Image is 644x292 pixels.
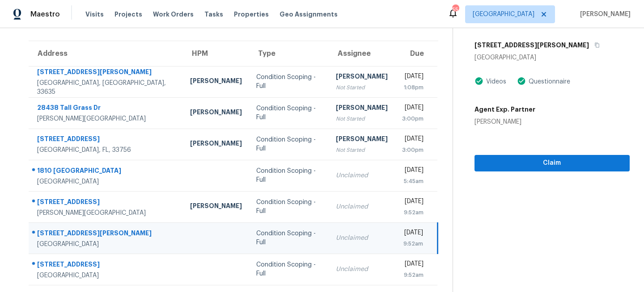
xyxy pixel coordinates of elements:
span: Work Orders [153,10,194,19]
div: Unclaimed [336,202,388,211]
div: [DATE] [402,166,424,177]
span: Projects [114,10,142,19]
div: Condition Scoping - Full [256,167,322,184]
div: [STREET_ADDRESS] [37,197,176,209]
div: Questionnaire [526,77,570,86]
th: HPM [183,41,249,66]
div: 3:00pm [402,146,424,154]
div: [DATE] [402,134,424,146]
div: Condition Scoping - Full [256,260,322,278]
div: [GEOGRAPHIC_DATA] [37,177,176,186]
div: Condition Scoping - Full [256,104,322,122]
th: Address [29,41,183,66]
div: [GEOGRAPHIC_DATA] [475,53,630,62]
div: [STREET_ADDRESS][PERSON_NAME] [37,229,176,240]
th: Due [395,41,437,66]
div: Unclaimed [336,234,388,242]
div: [DATE] [402,103,424,114]
div: 5:45am [402,177,424,186]
span: Claim [482,158,623,169]
div: Condition Scoping - Full [256,229,322,247]
div: [PERSON_NAME] [475,117,535,126]
div: 1810 [GEOGRAPHIC_DATA] [37,166,176,177]
div: [PERSON_NAME] [336,134,388,146]
div: [PERSON_NAME][GEOGRAPHIC_DATA] [37,209,176,217]
div: [STREET_ADDRESS] [37,260,176,271]
span: Properties [234,10,269,19]
span: Maestro [30,10,60,19]
div: [DATE] [402,197,424,208]
div: Condition Scoping - Full [256,135,322,153]
div: Condition Scoping - Full [256,198,322,216]
div: [PERSON_NAME][GEOGRAPHIC_DATA] [37,114,176,123]
div: Unclaimed [336,171,388,180]
div: [PERSON_NAME] [336,72,388,83]
span: Visits [85,10,104,19]
th: Assignee [329,41,395,66]
div: Condition Scoping - Full [256,73,322,91]
img: Artifact Present Icon [517,76,526,86]
div: 28438 Tall Grass Dr [37,103,176,114]
div: [STREET_ADDRESS] [37,134,176,146]
div: [DATE] [402,259,424,271]
div: 3:00pm [402,114,424,123]
div: [STREET_ADDRESS][PERSON_NAME] [37,67,176,79]
div: [DATE] [402,228,423,239]
div: Not Started [336,114,388,123]
div: [PERSON_NAME] [190,201,242,213]
h5: [STREET_ADDRESS][PERSON_NAME] [475,41,589,50]
div: [DATE] [402,72,424,83]
th: Type [249,41,329,66]
div: 55 [452,5,458,14]
div: [PERSON_NAME] [190,108,242,119]
div: [PERSON_NAME] [190,139,242,150]
div: [PERSON_NAME] [336,103,388,114]
div: Videos [483,77,506,86]
div: [GEOGRAPHIC_DATA], FL, 33756 [37,146,176,154]
div: Unclaimed [336,265,388,274]
h5: Agent Exp. Partner [475,105,535,114]
img: Artifact Present Icon [475,76,483,86]
div: 9:52am [402,271,424,279]
button: Claim [475,155,630,171]
div: Not Started [336,146,388,154]
div: [GEOGRAPHIC_DATA] [37,271,176,280]
span: [GEOGRAPHIC_DATA] [473,10,534,19]
span: Geo Assignments [280,10,338,19]
div: [GEOGRAPHIC_DATA] [37,240,176,249]
div: [PERSON_NAME] [190,76,242,88]
span: Tasks [204,11,223,17]
div: [GEOGRAPHIC_DATA], [GEOGRAPHIC_DATA], 33635 [37,79,176,96]
span: [PERSON_NAME] [576,10,631,19]
div: 9:52am [402,208,424,217]
div: 9:52am [402,239,423,248]
div: Not Started [336,83,388,92]
div: 1:08pm [402,83,424,92]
